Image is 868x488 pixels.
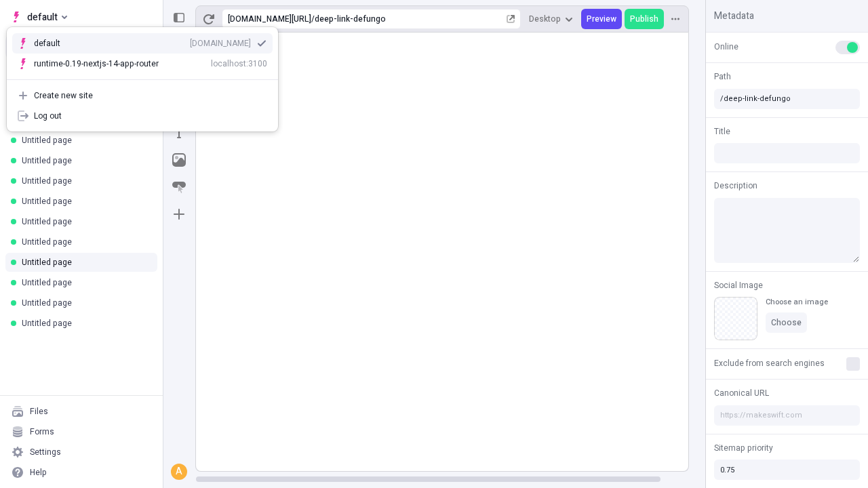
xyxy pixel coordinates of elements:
div: localhost:3100 [211,58,267,69]
div: runtime-0.19-nextjs-14-app-router [34,58,159,69]
span: Canonical URL [714,387,769,399]
div: Untitled page [22,277,146,288]
button: Preview [581,9,622,29]
div: Untitled page [22,318,146,329]
div: Untitled page [22,216,146,227]
span: Sitemap priority [714,442,773,454]
div: Untitled page [22,176,146,186]
span: Preview [587,14,616,24]
input: https://makeswift.com [714,405,860,426]
span: Social Image [714,279,763,291]
div: [URL][DOMAIN_NAME] [228,14,311,24]
div: Untitled page [22,298,146,308]
span: Choose [771,317,802,328]
div: Untitled page [22,135,146,146]
span: Title [714,125,730,138]
div: Untitled page [22,196,146,207]
div: Untitled page [22,237,146,247]
span: Publish [630,14,658,24]
span: Exclude from search engines [714,357,825,369]
button: Desktop [524,9,578,29]
span: default [27,9,58,25]
div: default [34,38,81,49]
button: Text [167,121,191,145]
div: Files [30,406,48,417]
div: Forms [30,426,54,437]
span: Desktop [529,14,561,24]
button: Choose [766,312,807,333]
div: Suggestions [7,28,278,79]
button: Publish [625,9,664,29]
div: Settings [30,447,61,457]
div: [DOMAIN_NAME] [190,38,251,49]
span: Description [714,180,757,192]
span: Online [714,41,738,53]
button: Select site [5,7,73,27]
div: Untitled page [22,155,146,166]
button: Image [167,148,191,172]
div: A [172,465,186,479]
div: Untitled page [22,257,146,268]
button: Button [167,175,191,199]
span: Path [714,70,731,83]
div: Choose an image [766,297,828,307]
div: deep-link-defungo [315,14,504,24]
div: Help [30,467,47,478]
div: / [311,14,315,24]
